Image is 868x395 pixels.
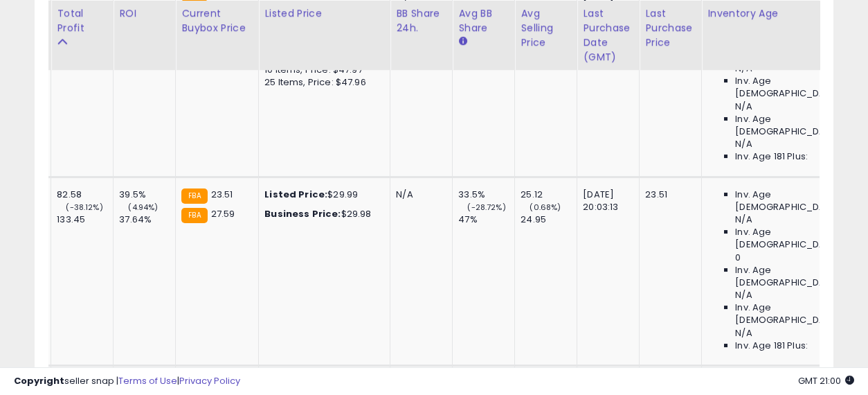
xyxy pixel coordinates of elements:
[458,213,514,226] div: 47%
[735,113,862,138] span: Inv. Age [DEMOGRAPHIC_DATA]-180:
[583,6,633,64] div: Last Purchase Date (GMT)
[119,188,175,201] div: 39.5%
[264,207,341,220] b: Business Price:
[14,375,240,388] div: seller snap | |
[264,208,379,220] div: $29.98
[119,213,175,226] div: 37.64%
[181,208,207,223] small: FBA
[179,374,240,387] a: Privacy Policy
[264,188,379,201] div: $29.99
[396,188,442,201] div: N/A
[467,202,505,213] small: (-28.72%)
[735,289,752,301] span: N/A
[119,6,170,21] div: ROI
[735,226,862,251] span: Inv. Age [DEMOGRAPHIC_DATA]:
[458,188,514,201] div: 33.5%
[735,100,752,113] span: N/A
[521,213,577,226] div: 24.95
[128,202,158,213] small: (4.94%)
[181,188,207,204] small: FBA
[735,301,862,326] span: Inv. Age [DEMOGRAPHIC_DATA]-180:
[735,264,862,289] span: Inv. Age [DEMOGRAPHIC_DATA]:
[707,6,867,21] div: Inventory Age
[14,374,64,387] strong: Copyright
[798,374,854,387] span: 2025-10-6 21:00 GMT
[735,213,752,226] span: N/A
[645,188,691,201] div: 23.51
[57,188,113,201] div: 82.58
[264,76,379,89] div: 25 Items, Price: $47.96
[458,6,509,35] div: Avg BB Share
[645,6,696,50] div: Last Purchase Price
[521,188,577,201] div: 25.12
[181,6,253,35] div: Current Buybox Price
[735,188,862,213] span: Inv. Age [DEMOGRAPHIC_DATA]:
[264,6,384,21] div: Listed Price
[211,188,233,201] span: 23.51
[57,213,113,226] div: 133.45
[264,188,327,201] b: Listed Price:
[396,6,446,35] div: BB Share 24h.
[521,6,571,50] div: Avg Selling Price
[211,207,235,220] span: 27.59
[530,202,561,213] small: (0.68%)
[735,327,752,340] span: N/A
[118,374,177,387] a: Terms of Use
[735,150,808,163] span: Inv. Age 181 Plus:
[735,138,752,150] span: N/A
[57,6,107,35] div: Total Profit
[735,252,741,264] span: 0
[583,188,629,213] div: [DATE] 20:03:13
[735,340,808,352] span: Inv. Age 181 Plus:
[458,35,467,48] small: Avg BB Share.
[66,202,102,213] small: (-38.12%)
[735,75,862,100] span: Inv. Age [DEMOGRAPHIC_DATA]:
